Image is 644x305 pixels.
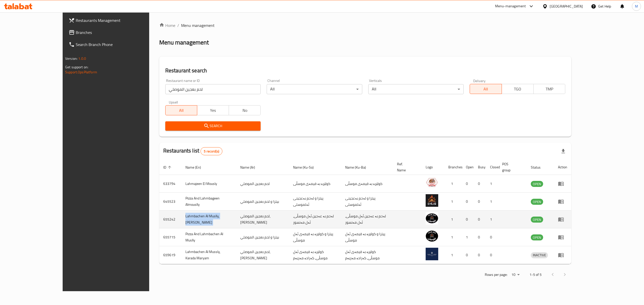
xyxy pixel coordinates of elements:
[426,194,438,207] img: Pizza And Lahmbageen Almouslly
[444,246,462,264] td: 1
[531,181,543,187] span: OPEN
[558,234,567,240] div: Menu
[531,252,548,258] span: INACTIVE
[159,175,181,193] td: 633794
[558,181,567,187] div: Menu
[533,84,565,94] button: TMP
[462,160,474,175] th: Open
[78,55,86,62] span: 1.0.0
[341,175,393,193] td: کولێرە بە قیمەی موسڵی
[462,246,474,264] td: 0
[462,175,474,193] td: 0
[474,193,486,211] td: 0
[558,216,567,222] div: Menu
[240,164,262,170] span: Name (Ar)
[65,38,170,50] a: Search Branch Phone
[181,246,236,264] td: Lahmbachen Al Mussly, Karada Maryam
[486,211,498,228] td: 1
[231,107,259,114] span: No
[65,69,97,75] a: Support.OpsPlatform
[368,84,464,94] div: All
[558,252,567,258] div: Menu
[426,176,438,189] img: Lahmajeen El Mously
[397,161,416,173] span: Ref. Name
[474,246,486,264] td: 0
[159,193,181,211] td: 645523
[229,105,261,115] button: No
[168,107,195,114] span: All
[76,29,166,35] span: Branches
[462,211,474,228] td: 0
[65,26,170,38] a: Branches
[181,175,236,193] td: Lahmajeen El Mously
[550,4,583,9] div: [GEOGRAPHIC_DATA]
[426,248,438,260] img: Lahmbachen Al Mussly, Karada Maryam
[504,85,532,93] span: TGO
[200,147,222,155] div: Total records count
[557,145,569,157] div: Export file
[474,228,486,246] td: 0
[554,160,571,175] th: Action
[422,160,444,175] th: Logo
[169,100,178,104] label: Upsell
[289,175,341,193] td: کولێرە بە قیمەی موسڵی
[531,217,543,223] span: OPEN
[165,67,565,74] h2: Restaurant search
[531,164,547,170] span: Status
[169,123,257,129] span: Search
[444,160,462,175] th: Branches
[76,41,166,47] span: Search Branch Phone
[341,211,393,228] td: لەحم بە عەجین ئەل موسڵی، ئەل مەنسور
[462,228,474,246] td: 1
[444,175,462,193] td: 1
[236,228,289,246] td: بيتزا و لحم بعجين الموصلي
[163,147,222,155] h2: Restaurants list
[267,84,362,94] div: All
[470,84,502,94] button: All
[502,161,520,173] span: POS group
[486,228,498,246] td: 0
[201,149,222,154] span: 5 record(s)
[165,121,261,131] button: Search
[426,230,438,242] img: Pizza And Lahmbachen Al Muslly
[444,211,462,228] td: 1
[181,193,236,211] td: Pizza And Lahmbageen Almouslly
[473,79,486,82] label: Delivery
[177,22,179,28] li: /
[509,271,521,279] div: Rows per page:
[486,160,498,175] th: Closed
[236,211,289,228] td: لحم بعجين الموصلي، [PERSON_NAME]
[289,228,341,246] td: پیتزا و کولێرە بە قیمەی ئەل موسڵی
[495,3,526,9] div: Menu-management
[531,199,543,205] span: OPEN
[341,246,393,264] td: کولێرە بە قیمەی ئەل موسڵی، کەرادە مەریەم
[65,64,88,70] span: Get support on:
[197,105,229,115] button: Yes
[462,193,474,211] td: 0
[181,211,236,228] td: Lahmbachen Al Muslly, [PERSON_NAME]
[181,22,215,28] span: Menu management
[474,160,486,175] th: Busy
[531,217,543,223] div: OPEN
[536,85,563,93] span: TMP
[531,235,543,240] span: OPEN
[444,228,462,246] td: 1
[289,211,341,228] td: لەحم بە عەجین ئەل موسڵی، ئەل مەنسور
[444,193,462,211] td: 1
[181,228,236,246] td: Pizza And Lahmbachen Al Muslly
[289,246,341,264] td: کولێرە بە قیمەی ئەل موسڵی، کەرادە مەریەم
[159,160,571,264] table: enhanced table
[236,175,289,193] td: لحم بعجين الموصلي
[474,211,486,228] td: 0
[289,193,341,211] td: پیتزا و لەحم بەعجینی ئەلموسلی
[185,164,208,170] span: Name (En)
[199,107,227,114] span: Yes
[163,164,173,170] span: ID
[76,17,166,23] span: Restaurants Management
[165,84,261,94] input: Search for restaurant name or ID..
[165,105,197,115] button: All
[159,228,181,246] td: 655715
